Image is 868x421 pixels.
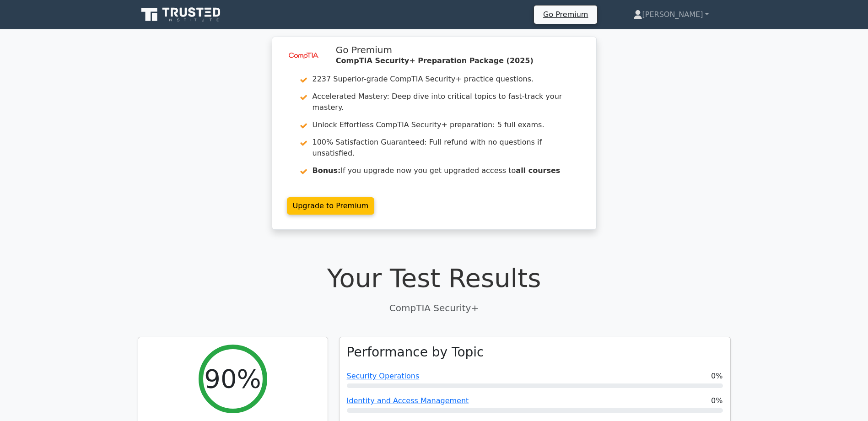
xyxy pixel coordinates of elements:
span: 0% [711,395,722,406]
a: Upgrade to Premium [287,197,375,215]
h1: Your Test Results [138,263,731,293]
h3: Performance by Topic [347,345,484,360]
p: CompTIA Security+ [138,301,731,315]
a: Security Operations [347,372,420,380]
h2: 90% [204,363,261,394]
span: 0% [711,371,722,382]
a: [PERSON_NAME] [611,5,731,24]
a: Identity and Access Management [347,396,469,405]
a: Go Premium [538,8,593,21]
